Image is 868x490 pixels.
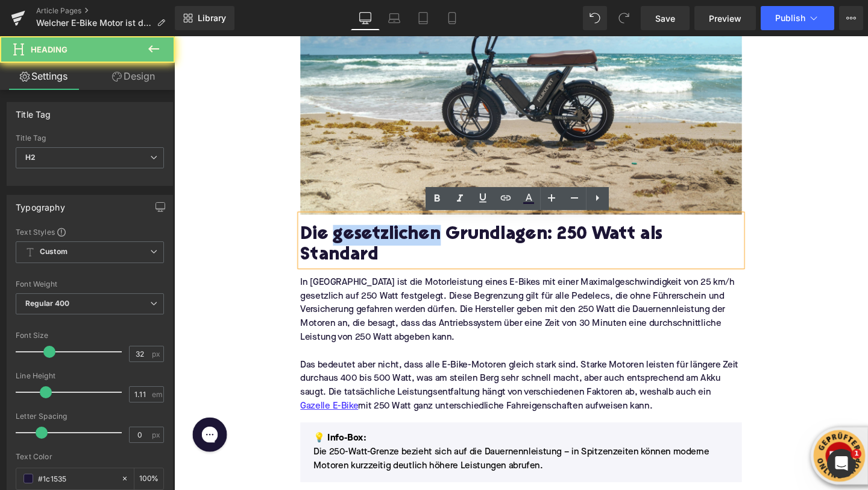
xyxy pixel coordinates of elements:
[16,453,164,461] div: Text Color
[133,199,597,241] h2: Die gesetzlichen Grundlagen: 250 Watt als Standard
[16,412,164,421] div: Letter Spacing
[90,63,177,90] a: Design
[16,103,51,119] div: Title Tag
[175,6,234,30] a: New Library
[36,6,175,16] a: Article Pages
[36,18,152,28] span: Welcher E-Bike Motor ist der Beste?
[38,472,115,485] input: Color
[351,6,380,30] a: Desktop
[409,6,438,30] a: Tablet
[16,372,164,380] div: Line Height
[31,45,68,54] span: Heading
[133,252,597,324] p: In [GEOGRAPHIC_DATA] ist die Motorleistung eines E-Bikes mit einer Maximalgeschwindigkeit von 25 ...
[16,280,164,288] div: Font Weight
[198,13,226,24] span: Library
[655,12,675,25] span: Save
[13,396,61,441] iframe: Gorgias live chat messenger
[775,13,805,23] span: Publish
[152,350,162,358] span: px
[152,390,162,398] span: em
[16,227,164,237] div: Text Styles
[612,6,636,30] button: Redo
[583,6,607,30] button: Undo
[133,382,193,396] a: Gazelle E-Bike
[852,449,861,459] span: 1
[709,12,741,25] span: Preview
[146,416,583,459] p: Die 250-Watt-Grenze bezieht sich auf die Dauernennleistung – in Spitzenzeiten können moderne Moto...
[694,6,756,30] a: Preview
[25,299,70,308] b: Regular 400
[438,6,467,30] a: Mobile
[761,6,834,30] button: Publish
[827,449,856,478] iframe: Intercom live chat
[134,468,163,489] div: %
[133,339,597,396] p: Das bedeutet aber nicht, dass alle E-Bike-Motoren gleich stark sind. Starke Motoren leisten für l...
[40,247,68,257] b: Custom
[16,134,164,142] div: Title Tag
[146,418,202,428] font: 💡 Info-Box:
[839,6,863,30] button: More
[16,331,164,340] div: Font Size
[152,431,162,439] span: px
[25,153,36,162] b: H2
[16,196,65,212] div: Typography
[380,6,409,30] a: Laptop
